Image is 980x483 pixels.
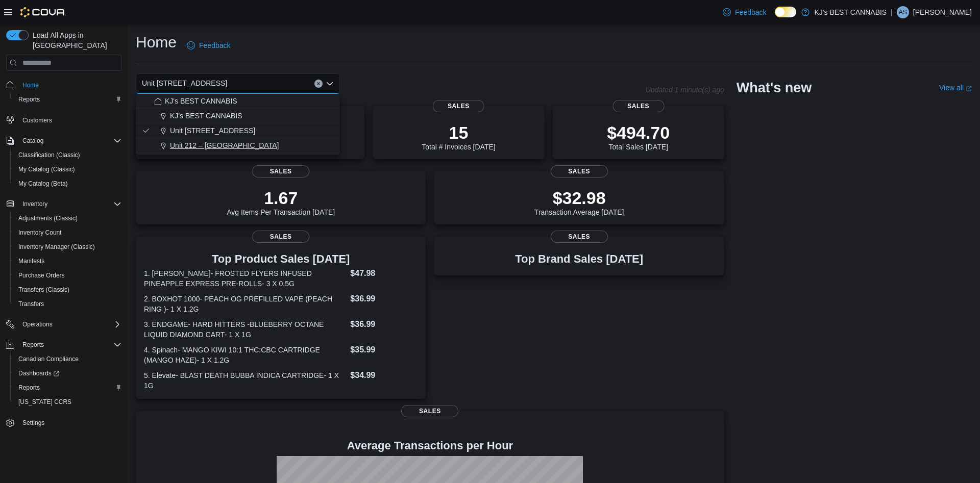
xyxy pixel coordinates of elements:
[735,7,766,17] span: Feedback
[22,116,52,124] span: Customers
[18,369,59,377] span: Dashboards
[14,255,121,267] span: Manifests
[136,123,340,138] button: Unit [STREET_ADDRESS]
[136,32,177,53] h1: Home
[401,405,458,417] span: Sales
[136,109,340,123] button: KJ's BEST CANNABIS
[10,268,126,283] button: Purchase Orders
[14,255,48,267] a: Manifests
[18,286,69,294] span: Transfers (Classic)
[18,417,48,429] a: Settings
[18,355,79,363] span: Canadian Compliance
[14,382,44,394] a: Reports
[18,384,40,392] span: Reports
[6,73,121,456] nav: Complex example
[897,6,909,18] div: ANAND SAINI
[14,382,121,394] span: Reports
[2,197,126,211] button: Inventory
[14,298,48,310] a: Transfers
[14,396,121,408] span: Washington CCRS
[646,86,724,94] p: Updated 1 minute(s) ago
[136,94,340,153] div: Choose from the following options
[326,80,334,88] button: Close list of options
[2,415,126,430] button: Settings
[534,188,624,208] p: $32.98
[14,367,63,379] a: Dashboards
[14,93,121,106] span: Reports
[252,231,309,243] span: Sales
[18,228,62,237] span: Inventory Count
[22,200,47,208] span: Inventory
[899,6,907,18] span: AS
[14,269,69,282] a: Purchase Orders
[422,122,495,151] div: Total # Invoices [DATE]
[18,214,78,222] span: Adjustments (Classic)
[551,165,608,177] span: Sales
[14,241,99,253] a: Inventory Manager (Classic)
[14,93,44,106] a: Reports
[10,162,126,176] button: My Catalog (Classic)
[18,243,95,251] span: Inventory Manager (Classic)
[14,396,76,408] a: [US_STATE] CCRS
[18,318,121,331] span: Operations
[10,240,126,254] button: Inventory Manager (Classic)
[10,297,126,311] button: Transfers
[966,86,972,92] svg: External link
[18,114,121,126] span: Customers
[14,241,121,253] span: Inventory Manager (Classic)
[607,122,670,151] div: Total Sales [DATE]
[2,338,126,352] button: Reports
[144,345,346,365] dt: 4. Spinach- MANGO KIWI 10:1 THC:CBC CARTRIDGE (MANGO HAZE)- 1 X 1.2G
[314,80,323,88] button: Clear input
[144,319,346,340] dt: 3. ENDGAME- HARD HITTERS -BLUEBERRY OCTANE LIQUID DIAMOND CART- 1 X 1G
[170,125,255,136] span: Unit [STREET_ADDRESS]
[18,300,44,308] span: Transfers
[18,339,48,351] button: Reports
[183,35,234,56] a: Feedback
[165,96,237,106] span: KJ's BEST CANNABIS
[2,77,126,92] button: Home
[22,137,43,145] span: Catalog
[775,7,796,17] input: Dark Mode
[10,395,126,409] button: [US_STATE] CCRS
[18,180,68,188] span: My Catalog (Beta)
[350,293,418,305] dd: $36.99
[10,92,126,107] button: Reports
[18,151,80,159] span: Classification (Classic)
[14,149,84,161] a: Classification (Classic)
[14,298,121,310] span: Transfers
[144,268,346,289] dt: 1. [PERSON_NAME]- FROSTED FLYERS INFUSED PINEAPPLE EXPRESS PRE-ROLLS- 3 X 0.5G
[2,317,126,332] button: Operations
[22,419,44,427] span: Settings
[14,177,72,190] a: My Catalog (Beta)
[551,231,608,243] span: Sales
[719,2,770,22] a: Feedback
[350,344,418,356] dd: $35.99
[18,339,121,351] span: Reports
[10,366,126,380] a: Dashboards
[14,163,121,175] span: My Catalog (Classic)
[14,353,121,365] span: Canadian Compliance
[199,40,230,50] span: Feedback
[14,284,73,296] a: Transfers (Classic)
[14,367,121,379] span: Dashboards
[144,253,418,265] h3: Top Product Sales [DATE]
[891,6,893,18] p: |
[136,138,340,153] button: Unit 212 – [GEOGRAPHIC_DATA]
[18,318,57,331] button: Operations
[815,6,887,18] p: KJ's BEST CANNABIS
[18,257,44,265] span: Manifests
[10,380,126,395] button: Reports
[20,7,66,17] img: Cova
[10,148,126,162] button: Classification (Classic)
[18,198,52,210] button: Inventory
[170,140,279,150] span: Unit 212 – [GEOGRAPHIC_DATA]
[22,341,44,349] span: Reports
[14,269,121,282] span: Purchase Orders
[10,176,126,191] button: My Catalog (Beta)
[18,135,47,147] button: Catalog
[29,30,121,50] span: Load All Apps in [GEOGRAPHIC_DATA]
[18,271,65,279] span: Purchase Orders
[14,212,82,224] a: Adjustments (Classic)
